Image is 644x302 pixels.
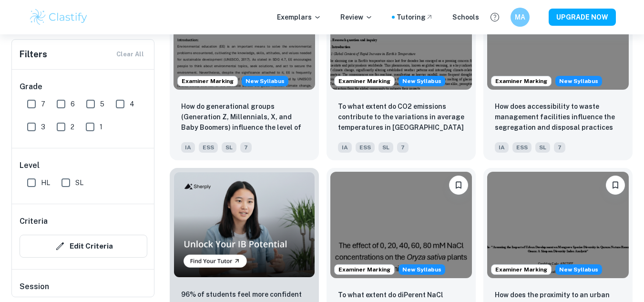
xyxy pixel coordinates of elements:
[20,81,147,93] h6: Grade
[41,122,45,132] span: 3
[549,9,616,26] button: UPGRADE NOW
[491,265,551,274] span: Examiner Marking
[277,12,321,22] p: Exemplars
[100,99,104,109] span: 5
[130,99,134,109] span: 4
[511,8,530,27] button: MA
[242,76,288,86] div: Starting from the May 2026 session, the ESS IA requirements have changed. We created this exempla...
[100,122,102,132] span: 1
[397,142,409,153] span: 7
[174,172,315,277] img: Thumbnail
[495,142,509,153] span: IA
[199,142,218,153] span: ESS
[338,142,352,153] span: IA
[397,12,433,22] a: Tutoring
[41,99,45,109] span: 7
[20,281,147,300] h6: Session
[512,142,532,153] span: ESS
[29,8,89,27] img: Clastify logo
[399,264,445,275] span: New Syllabus
[555,264,602,275] div: Starting from the May 2026 session, the ESS IA requirements have changed. We created this exempla...
[20,160,147,171] h6: Level
[606,176,625,195] button: Bookmark
[487,172,629,278] img: ESS IA example thumbnail: How does the proximity to an urban devel
[222,142,236,153] span: SL
[340,12,373,22] p: Review
[71,99,75,109] span: 6
[535,142,550,153] span: SL
[335,77,394,85] span: Examiner Marking
[555,76,602,86] span: New Syllabus
[555,264,602,275] span: New Syllabus
[20,48,47,61] h6: Filters
[356,142,375,153] span: ESS
[20,216,48,227] h6: Criteria
[399,76,445,86] div: Starting from the May 2026 session, the ESS IA requirements have changed. We created this exempla...
[555,76,602,86] div: Starting from the May 2026 session, the ESS IA requirements have changed. We created this exempla...
[20,235,147,258] button: Edit Criteria
[487,9,503,25] button: Help and Feedback
[330,172,472,278] img: ESS IA example thumbnail: To what extent do diPerent NaCl concentr
[181,101,307,134] p: How do generational groups (Generation Z, Millennials, X, and Baby Boomers) influence the level o...
[399,264,445,275] div: Starting from the May 2026 session, the ESS IA requirements have changed. We created this exempla...
[181,142,195,153] span: IA
[242,76,288,86] span: New Syllabus
[41,177,50,188] span: HL
[554,142,565,153] span: 7
[378,142,393,153] span: SL
[75,177,83,188] span: SL
[399,76,445,86] span: New Syllabus
[495,101,621,134] p: How does accessibility to waste management facilities influence the segregation and disposal prac...
[178,77,237,85] span: Examiner Marking
[240,142,252,153] span: 7
[514,12,525,22] h6: MA
[491,77,551,85] span: Examiner Marking
[71,122,74,132] span: 2
[449,176,468,195] button: Bookmark
[452,12,479,22] a: Schools
[338,101,464,134] p: To what extent do CO2 emissions contribute to the variations in average temperatures in Indonesia...
[335,265,394,274] span: Examiner Marking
